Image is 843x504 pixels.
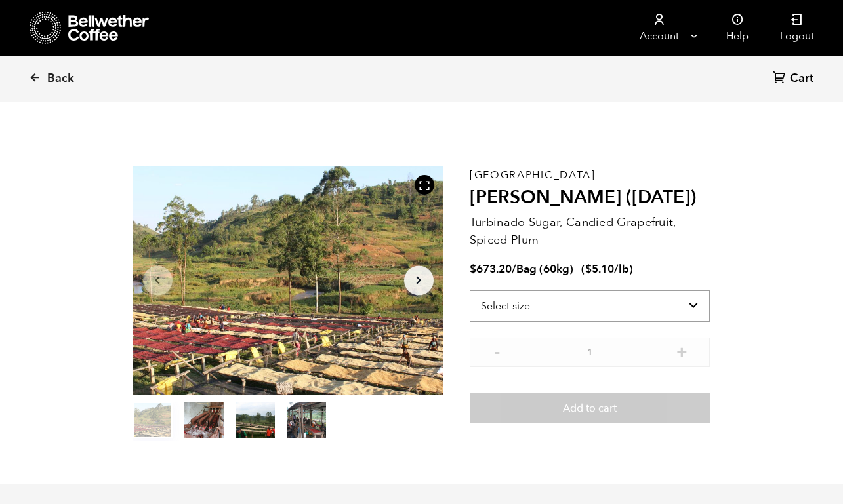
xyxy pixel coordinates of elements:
[614,262,629,277] span: /lb
[516,262,573,277] span: Bag (60kg)
[470,214,710,249] p: Turbinado Sugar, Candied Grapefruit, Spiced Plum
[470,262,476,277] span: $
[773,70,817,88] a: Cart
[470,262,512,277] bdi: 673.20
[790,71,813,87] span: Cart
[674,344,690,357] button: +
[470,393,710,423] button: Add to cart
[489,344,506,357] button: -
[581,262,633,277] span: ( )
[585,262,614,277] bdi: 5.10
[470,187,710,209] h2: [PERSON_NAME] ([DATE])
[47,71,74,87] span: Back
[585,262,592,277] span: $
[512,262,516,277] span: /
